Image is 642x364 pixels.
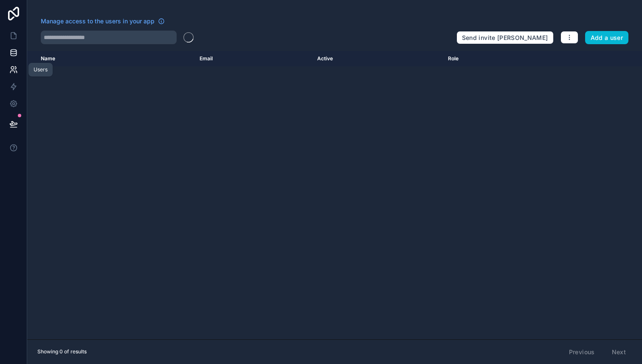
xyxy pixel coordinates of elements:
a: Manage access to the users in your app [41,17,165,25]
span: Manage access to the users in your app [41,17,155,25]
th: Active [312,51,443,66]
div: Users [34,66,48,73]
button: Add a user [585,31,629,45]
th: Email [194,51,312,66]
th: Role [443,51,548,66]
th: Name [27,51,194,66]
div: scrollable content [27,51,642,339]
button: Send invite [PERSON_NAME] [456,31,554,45]
span: Showing 0 of results [37,348,87,355]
